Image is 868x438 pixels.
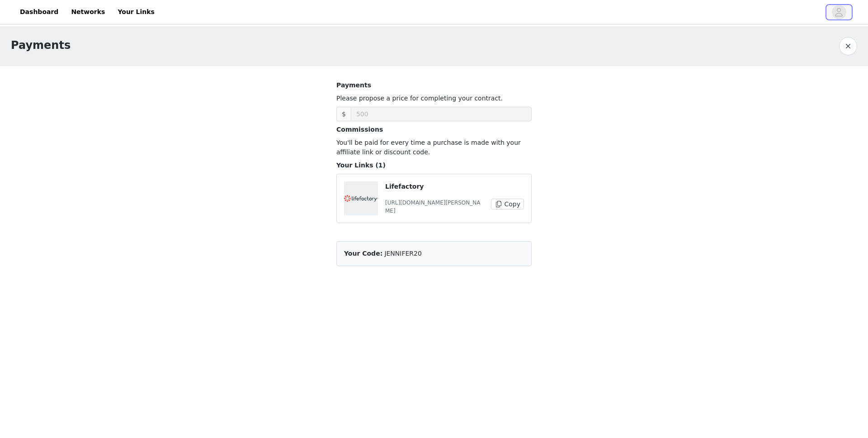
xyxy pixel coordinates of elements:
[344,250,382,257] span: Your Code:
[336,94,532,103] p: Please propose a price for completing your contract.
[385,182,524,191] p: Lifefactory
[384,250,422,257] span: JENNIFER20
[66,2,110,22] a: Networks
[11,37,71,53] h1: Payments
[344,195,378,202] img: Lifefactory
[336,81,532,90] p: Payments
[835,5,843,19] div: avatar
[336,107,351,121] span: $
[491,199,524,209] button: Copy
[385,199,484,215] p: [URL][DOMAIN_NAME][PERSON_NAME]
[336,161,532,170] h2: Your Links (1)
[14,2,64,22] a: Dashboard
[336,125,532,134] p: Commissions
[336,138,532,157] p: You'll be paid for every time a purchase is made with your affiliate link or discount code.
[112,2,160,22] a: Your Links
